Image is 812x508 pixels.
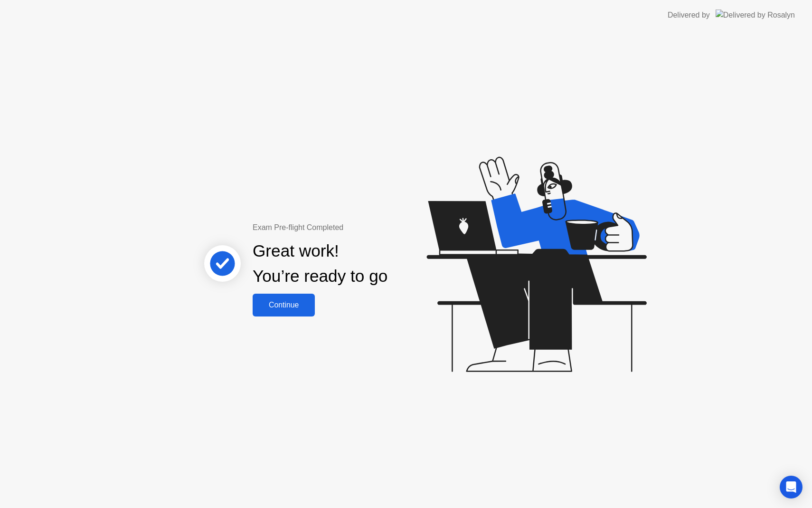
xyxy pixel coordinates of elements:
[716,10,795,20] img: Delivered by Rosalyn
[253,294,315,316] button: Continue
[253,222,449,233] div: Exam Pre-flight Completed
[253,239,387,289] div: Great work! You’re ready to go
[780,476,803,498] div: Open Intercom Messenger
[668,10,710,21] div: Delivered by
[255,301,312,309] div: Continue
